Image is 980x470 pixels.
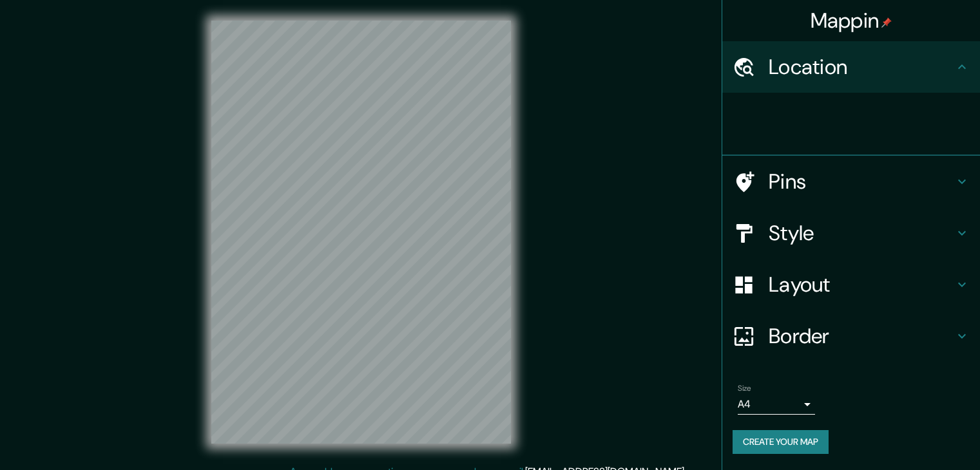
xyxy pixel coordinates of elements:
h4: Mappin [811,8,892,33]
h4: Pins [769,169,954,194]
h4: Border [769,323,954,349]
h4: Layout [769,272,954,297]
img: pin-icon.png [881,17,892,28]
button: Create your map [733,430,829,454]
div: Location [722,41,980,93]
div: Style [722,207,980,259]
h4: Style [769,220,954,246]
div: Border [722,310,980,362]
div: A4 [738,394,815,415]
h4: Location [769,54,954,80]
div: Pins [722,156,980,207]
label: Size [738,383,751,394]
div: Layout [722,259,980,310]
